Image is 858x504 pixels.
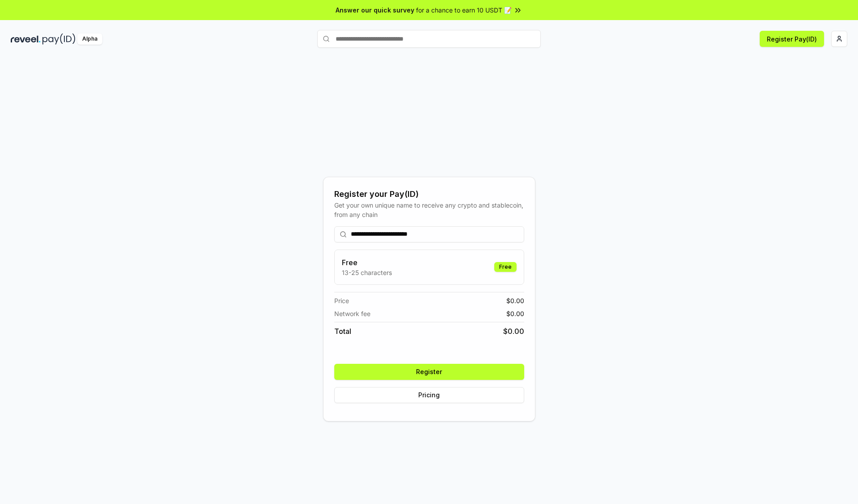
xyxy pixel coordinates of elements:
[42,33,76,45] img: pay_id
[334,188,524,200] div: Register your Pay(ID)
[342,268,392,277] p: 13-25 characters
[342,257,392,268] h3: Free
[334,326,351,337] span: Total
[494,262,517,272] div: Free
[336,5,414,15] span: Answer our quick survey
[506,296,524,305] span: $ 0.00
[503,326,524,337] span: $ 0.00
[416,5,512,15] span: for a chance to earn 10 USDT 📝
[334,387,524,403] button: Pricing
[11,33,41,45] img: reveel_dark
[334,364,524,380] button: Register
[77,33,102,45] div: Alpha
[760,31,824,47] button: Register Pay(ID)
[506,309,524,318] span: $ 0.00
[334,296,349,305] span: Price
[334,200,524,219] div: Get your own unique name to receive any crypto and stablecoin, from any chain
[334,309,370,318] span: Network fee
